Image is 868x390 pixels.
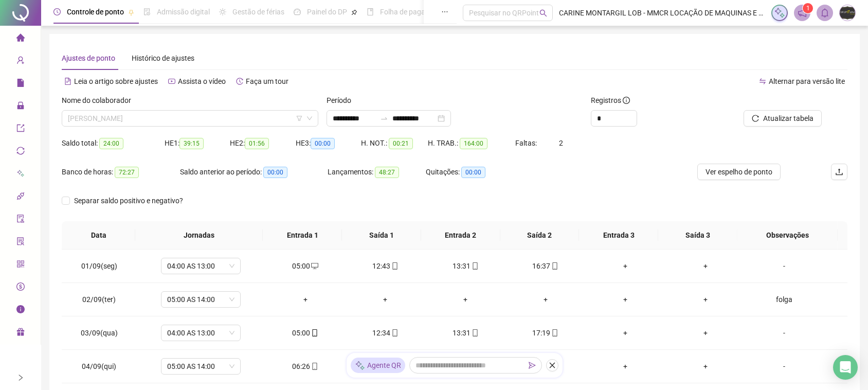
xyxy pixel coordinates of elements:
[471,262,479,270] span: mobile
[67,8,124,16] span: Controle de ponto
[706,166,772,178] span: Ver espelho de ponto
[515,139,538,147] span: Faltas:
[246,77,288,85] span: Faça um tour
[389,138,413,149] span: 00:21
[514,327,577,339] div: 17:19
[310,329,318,336] span: mobile
[16,74,25,95] span: file
[428,137,515,149] div: H. TRAB.:
[380,114,388,122] span: swap-right
[168,78,175,85] span: youtube
[390,329,399,336] span: mobile
[16,187,25,208] span: api
[354,327,418,339] div: 12:34
[132,54,194,62] span: Histórico de ajustes
[274,260,337,272] div: 05:00
[16,255,25,276] span: qrcode
[754,294,815,305] div: folga
[514,294,577,305] div: +
[833,355,858,380] div: Open Intercom Messenger
[62,54,115,62] span: Ajustes de ponto
[115,167,139,178] span: 72:27
[559,7,765,19] span: CARINE MONTARGIL LOB - MMCR LOCAÇÃO DE MAQUINAS E EQUIPAMENTOS E TRANSPORTES LTDA.
[579,221,658,250] th: Entrada 3
[674,327,737,339] div: +
[549,362,556,369] span: close
[81,329,118,337] span: 03/09(qua)
[62,137,165,149] div: Saldo total:
[16,119,25,140] span: export
[433,260,497,272] div: 13:31
[82,295,116,304] span: 02/09(ter)
[62,166,180,178] div: Banco de horas:
[311,138,335,149] span: 00:00
[274,361,337,372] div: 06:26
[230,137,295,149] div: HE 2:
[180,166,328,178] div: Saldo anterior ao período:
[327,95,358,106] label: Período
[16,210,25,231] span: audit
[179,138,204,149] span: 39:15
[623,97,630,104] span: info-circle
[310,363,318,370] span: mobile
[99,138,123,149] span: 24:00
[236,78,243,85] span: history
[53,8,61,15] span: clock-circle
[135,221,263,250] th: Jornadas
[744,110,822,127] button: Atualizar tabela
[763,113,813,124] span: Atualizar tabela
[167,292,234,307] span: 05:00 AS 14:00
[380,114,388,122] span: to
[390,262,399,270] span: mobile
[16,51,25,72] span: user-add
[840,5,855,21] img: 4949
[745,229,829,241] span: Observações
[342,221,421,250] th: Saída 1
[16,29,25,49] span: home
[306,115,313,121] span: down
[500,221,580,250] th: Saída 2
[769,77,845,85] span: Alternar para versão lite
[591,95,630,106] span: Registros
[178,77,226,85] span: Assista o vídeo
[351,358,405,373] div: Agente QR
[167,359,234,374] span: 05:00 AS 14:00
[307,8,347,16] span: Painel do DP
[752,115,759,122] span: reload
[310,262,318,270] span: desktop
[167,325,234,341] span: 04:00 AS 13:00
[550,329,558,336] span: mobile
[674,260,737,272] div: +
[328,166,426,178] div: Lançamentos:
[426,166,524,178] div: Quitações:
[559,139,563,147] span: 2
[674,294,737,305] div: +
[433,294,497,305] div: +
[361,137,428,149] div: H. NOT.:
[62,95,138,106] label: Nome do colaborador
[16,323,25,344] span: gift
[594,361,658,372] div: +
[263,167,287,178] span: 00:00
[539,9,547,17] span: search
[441,8,448,15] span: ellipsis
[16,278,25,298] span: dollar
[245,138,269,149] span: 01:56
[820,8,829,17] span: bell
[433,327,497,339] div: 13:31
[754,327,815,339] div: -
[835,168,843,176] span: upload
[375,167,399,178] span: 48:27
[529,362,536,369] span: send
[17,374,24,381] span: right
[514,260,577,272] div: 16:37
[351,9,357,15] span: pushpin
[294,8,301,15] span: dashboard
[165,137,230,149] div: HE 1:
[16,97,25,117] span: lock
[471,329,479,336] span: mobile
[219,8,226,15] span: sun
[460,138,487,149] span: 164:00
[143,8,151,15] span: file-done
[759,78,766,85] span: swap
